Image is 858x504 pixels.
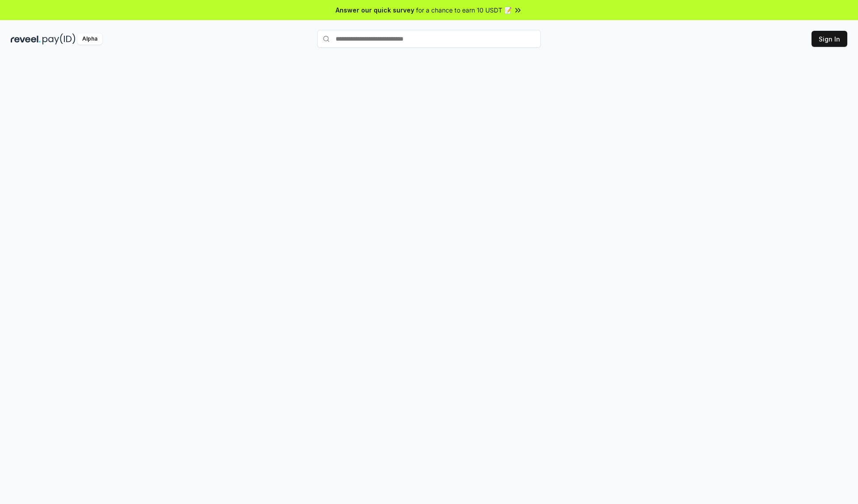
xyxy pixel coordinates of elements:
div: Alpha [77,33,102,45]
span: Answer our quick survey [336,5,414,15]
span: for a chance to earn 10 USDT 📝 [416,5,512,15]
img: reveel_dark [11,33,41,45]
button: Sign In [812,31,847,47]
img: pay_id [42,33,76,45]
